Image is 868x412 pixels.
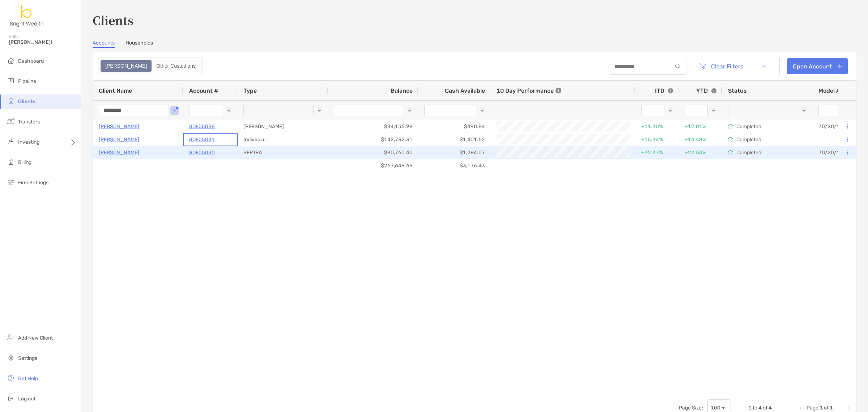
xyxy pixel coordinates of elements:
div: +14.48% [685,134,716,146]
input: Balance Filter Input [334,105,404,116]
span: to [753,405,757,411]
span: Model Assigned [818,87,862,94]
img: billing icon [7,157,15,166]
div: Page Size: [679,405,703,411]
span: [PERSON_NAME]! [9,39,76,45]
span: Add New Client [18,335,53,341]
span: Cash Available [445,87,485,94]
button: Open Filter Menu [407,108,413,113]
a: Households [125,40,153,48]
button: Open Filter Menu [226,108,232,113]
div: +12.01% [685,121,716,133]
img: dashboard icon [7,56,15,65]
div: +11.30% [641,121,673,133]
span: Investing [18,139,39,145]
button: Open Filter Menu [172,108,178,113]
div: $34,155.98 [328,120,418,133]
img: pipeline icon [7,76,15,85]
button: Open Filter Menu [667,108,673,113]
span: Account # [189,87,218,94]
div: $267,648.69 [328,159,418,172]
div: Individual [238,133,328,146]
span: Transfers [18,119,40,125]
div: First Page [789,405,795,411]
div: $90,760.40 [328,146,418,159]
div: Last Page [844,405,850,411]
span: Status [728,87,747,94]
div: +32.37% [641,147,673,159]
img: investing icon [7,137,15,146]
img: complete icon [728,150,733,155]
img: settings icon [7,353,15,362]
a: 8OE05038 [189,122,215,131]
button: Open Filter Menu [801,108,807,113]
p: 8OE05030 [189,148,215,157]
div: Next Page [836,405,842,411]
button: Clear Filters [694,58,749,74]
a: Open Account [787,58,848,74]
div: segmented control [98,58,203,74]
a: [PERSON_NAME] [99,148,139,157]
button: Open Filter Menu [711,108,716,113]
span: 1 [820,405,823,411]
h3: Clients [93,12,856,28]
span: Type [243,87,257,94]
span: Get Help [18,375,38,382]
button: Open Filter Menu [479,108,485,113]
img: transfers icon [7,117,15,126]
span: Billing [18,159,31,165]
span: Clients [18,98,35,105]
img: Zoe Logo [9,3,46,29]
div: $3,176.43 [418,159,491,172]
input: ITD Filter Input [641,105,664,116]
span: Settings [18,355,37,361]
div: Zoe [101,61,151,71]
img: add_new_client icon [7,333,15,342]
input: Account # Filter Input [189,105,223,116]
div: $142,732.31 [328,133,418,146]
span: Firm Settings [18,180,48,186]
div: $490.84 [418,120,491,133]
div: YTD [696,87,716,94]
span: of [763,405,767,411]
span: Client Name [99,87,132,94]
p: Completed [736,136,761,143]
div: Previous Page [798,405,804,411]
input: Cash Available Filter Input [424,105,476,116]
p: Completed [736,123,761,130]
span: 1 [748,405,752,411]
span: 4 [769,405,772,411]
span: of [824,405,829,411]
button: Open Filter Menu [316,108,322,113]
span: 1 [830,405,833,411]
span: Page [807,405,818,411]
div: $1,401.52 [418,133,491,146]
span: Balance [391,87,413,94]
input: Client Name Filter Input [99,105,169,116]
a: [PERSON_NAME] [99,135,139,144]
img: clients icon [7,97,15,105]
p: Completed [736,150,761,156]
div: SEP IRA [238,146,328,159]
div: 10 Day Performance [497,81,561,100]
input: YTD Filter Input [685,105,708,116]
img: input icon [675,64,681,69]
img: complete icon [728,137,733,142]
span: Log out [18,396,35,402]
img: complete icon [728,124,733,129]
span: Dashboard [18,58,44,64]
div: ITD [655,87,673,94]
img: logout icon [7,394,15,403]
span: Pipeline [18,78,36,84]
a: [PERSON_NAME] [99,122,139,131]
a: 8OE05031 [189,135,215,144]
img: get-help icon [7,374,15,382]
a: Accounts [93,40,115,48]
span: 4 [758,405,762,411]
div: Other Custodians [152,61,200,71]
